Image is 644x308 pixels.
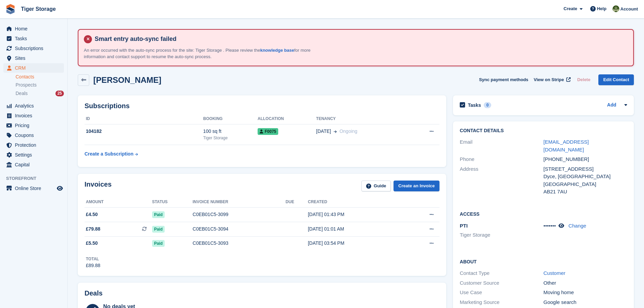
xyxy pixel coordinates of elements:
[316,114,408,124] th: Tenancy
[607,101,616,109] a: Add
[3,140,64,150] a: menu
[86,240,98,247] span: £5.50
[460,128,627,134] h2: Contact Details
[460,231,543,239] li: Tiger Storage
[15,24,55,33] span: Home
[84,47,320,60] p: An error occurred with the auto-sync process for the site: Tiger Storage . Please review the for ...
[620,6,638,13] span: Account
[85,181,112,192] h2: Invoices
[544,299,627,306] div: Google search
[152,211,165,218] span: Paid
[85,114,203,124] th: ID
[3,101,64,111] a: menu
[544,188,627,196] div: AB21 7AU
[85,102,439,110] h2: Subscriptions
[468,102,481,108] h2: Tasks
[85,128,203,135] div: 104182
[18,3,58,15] a: Tiger Storage
[484,102,492,108] div: 0
[16,81,64,89] a: Prospects
[193,211,286,218] div: C0EB01C5-3099
[152,197,193,208] th: Status
[15,140,55,150] span: Protection
[3,160,64,169] a: menu
[460,279,543,287] div: Customer Source
[55,91,64,96] div: 25
[15,53,55,63] span: Sites
[3,150,64,160] a: menu
[613,5,619,12] img: Matthew Ellwood
[16,82,37,88] span: Prospects
[5,4,16,14] img: stora-icon-8386f47178a22dfd0bd8f6a31ec36ba5ce8667c1dd55bd0f319d3a0aa187defe.svg
[16,90,28,97] span: Deals
[3,184,64,193] a: menu
[460,223,468,229] span: PTI
[308,211,403,218] div: [DATE] 01:43 PM
[460,289,543,297] div: Use Case
[286,197,308,208] th: Due
[15,184,55,193] span: Online Store
[15,131,55,140] span: Coupons
[460,258,627,265] h2: About
[85,150,134,158] div: Create a Subscription
[203,135,258,141] div: Tiger Storage
[152,226,165,233] span: Paid
[569,223,587,229] a: Change
[85,197,152,208] th: Amount
[316,128,331,135] span: [DATE]
[3,34,64,43] a: menu
[15,101,55,111] span: Analytics
[85,289,102,297] h2: Deals
[544,270,566,276] a: Customer
[193,240,286,247] div: C0EB01C5-3093
[86,226,100,233] span: £79.88
[15,111,55,120] span: Invoices
[308,240,403,247] div: [DATE] 03:54 PM
[598,74,634,86] a: Edit Contact
[544,156,627,163] div: [PHONE_NUMBER]
[3,121,64,130] a: menu
[152,240,165,247] span: Paid
[308,197,403,208] th: Created
[534,76,564,83] span: View on Stripe
[3,111,64,120] a: menu
[86,262,100,269] div: £89.88
[460,138,543,153] div: Email
[193,226,286,233] div: C0EB01C5-3094
[564,5,577,12] span: Create
[544,139,589,152] a: [EMAIL_ADDRESS][DOMAIN_NAME]
[460,156,543,163] div: Phone
[544,165,627,173] div: [STREET_ADDRESS]
[93,75,161,85] h2: [PERSON_NAME]
[203,114,258,124] th: Booking
[15,150,55,160] span: Settings
[544,279,627,287] div: Other
[531,74,572,86] a: View on Stripe
[15,44,55,53] span: Subscriptions
[203,128,258,135] div: 100 sq ft
[460,299,543,306] div: Marketing Source
[393,181,439,192] a: Create an Invoice
[6,175,67,182] span: Storefront
[3,131,64,140] a: menu
[597,5,606,12] span: Help
[361,181,391,192] a: Guide
[3,63,64,73] a: menu
[86,211,98,218] span: £4.50
[460,165,543,196] div: Address
[460,269,543,277] div: Contact Type
[3,44,64,53] a: menu
[86,256,100,262] div: Total
[544,173,627,181] div: Dyce, [GEOGRAPHIC_DATA]
[16,90,64,97] a: Deals 25
[3,53,64,63] a: menu
[15,121,55,130] span: Pricing
[258,128,278,135] span: F0075
[193,197,286,208] th: Invoice number
[460,210,627,217] h2: Access
[85,148,138,160] a: Create a Subscription
[16,74,64,80] a: Contacts
[15,160,55,169] span: Capital
[56,184,64,192] a: Preview store
[339,128,357,134] span: Ongoing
